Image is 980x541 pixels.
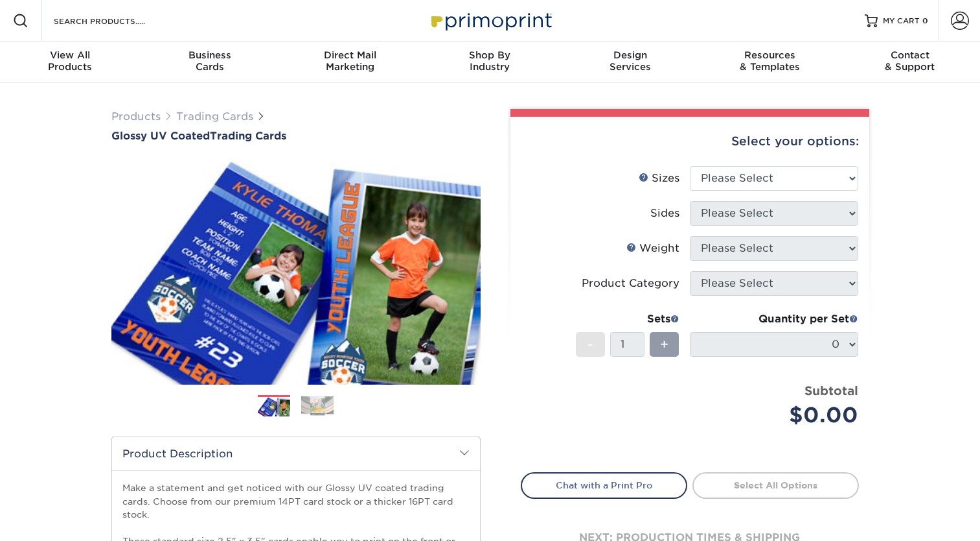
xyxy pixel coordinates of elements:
[922,16,928,25] span: 0
[140,49,280,73] div: Cards
[140,42,280,83] a: BusinessCards
[420,49,560,61] span: Shop By
[111,110,161,123] a: Products
[660,335,668,354] span: +
[176,110,253,123] a: Trading Cards
[280,49,420,61] span: Direct Mail
[700,49,840,61] span: Resources
[650,206,679,221] div: Sides
[560,49,700,61] span: Design
[692,472,859,498] a: Select All Options
[140,49,280,61] span: Business
[639,171,679,186] div: Sizes
[521,472,687,498] a: Chat with a Print Pro
[700,49,840,73] div: & Templates
[258,396,290,418] img: Trading Cards 01
[804,383,858,398] strong: Subtotal
[111,130,481,142] h1: Trading Cards
[111,130,210,142] span: Glossy UV Coated
[111,130,481,142] a: Glossy UV CoatedTrading Cards
[883,16,920,27] span: MY CART
[582,276,679,291] div: Product Category
[587,335,593,354] span: -
[840,42,980,83] a: Contact& Support
[560,49,700,73] div: Services
[626,241,679,256] div: Weight
[700,400,858,431] div: $0.00
[840,49,980,73] div: & Support
[52,13,179,29] input: SEARCH PRODUCTS.....
[576,311,679,327] div: Sets
[111,143,481,399] img: Glossy UV Coated 01
[690,311,858,327] div: Quantity per Set
[301,396,334,416] img: Trading Cards 02
[280,49,420,73] div: Marketing
[560,42,700,83] a: DesignServices
[112,437,480,470] h2: Product Description
[700,42,840,83] a: Resources& Templates
[420,42,560,83] a: Shop ByIndustry
[280,42,420,83] a: Direct MailMarketing
[521,117,859,166] div: Select your options:
[420,49,560,73] div: Industry
[426,6,555,34] img: Primoprint
[840,49,980,61] span: Contact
